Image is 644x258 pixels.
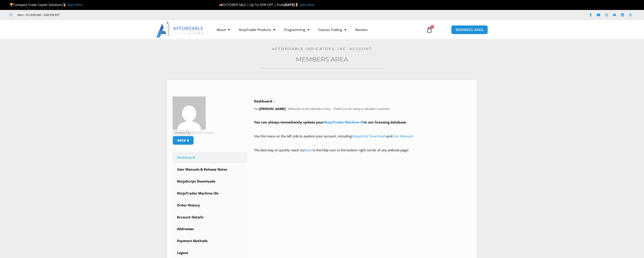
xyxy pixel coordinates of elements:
a: Save Now [299,2,314,7]
img: 🏆 [10,3,13,6]
a: User Manuals [392,134,413,138]
p: The best way to quickly reach our is the help icon in the bottom right corner of any website page! [254,147,472,160]
p: Use the menu on the left side to explore your account, including and . [254,133,472,146]
iframe: Customer reviews powered by Trustpilot [66,13,132,17]
a: Dashboard [173,152,247,163]
a: Addresses [173,223,247,235]
a: User Manuals & Release Notes [173,164,247,175]
a: NinjaTrader Products [234,25,280,35]
a: Members Area [296,56,348,63]
img: LogoAI | Affordable Indicators – NinjaTrader [156,22,204,38]
b: Dashboard – [254,99,275,103]
a: NinjaScript Downloads [173,176,247,187]
strong: [PERSON_NAME] [259,107,285,111]
span: 0 [431,25,434,29]
span: Mon - Fri: 8:00 AM – 6:00 PM EST [16,12,60,17]
a: team [305,148,313,152]
span: Compare Trade Copier Solutions [10,2,83,7]
nav: Menu [212,25,421,35]
img: 🍂 [219,3,223,6]
a: About [212,25,234,35]
a: Order History [173,200,247,211]
a: Reviews [351,25,372,35]
a: 0 [420,23,439,36]
a: Account Details [173,212,247,223]
strong: You can always immediately update your in our licensing database. [254,120,407,124]
span: OCTOBER SALE | Up To 50% OFF | Ends [219,2,284,7]
a: MEMBERS AREA [451,25,488,34]
a: NinjaTrader Machine ID [324,120,364,124]
img: ⌛ [295,3,298,6]
a: NinjaTrader Machine IDs [173,188,247,199]
a: NinjaScript Downloads [352,134,386,138]
div: Hey ! Welcome to the Members Area. Thank you for being a valuable customer! [254,98,472,160]
a: Start Here [67,2,83,7]
img: 7a36ff228feb9d7138a0fced11267c06fcb81bd64e3a8c02523559ef96864252 [173,96,206,130]
a: Programming [280,25,314,35]
span: MEMBERS AREA [456,28,483,31]
img: 🥇 [63,3,66,6]
a: Futures Trading [314,25,351,35]
strong: [DATE] [284,2,299,7]
a: Payment Methods [173,235,247,247]
a: Affordable Indicators, Inc. Account [272,47,372,51]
